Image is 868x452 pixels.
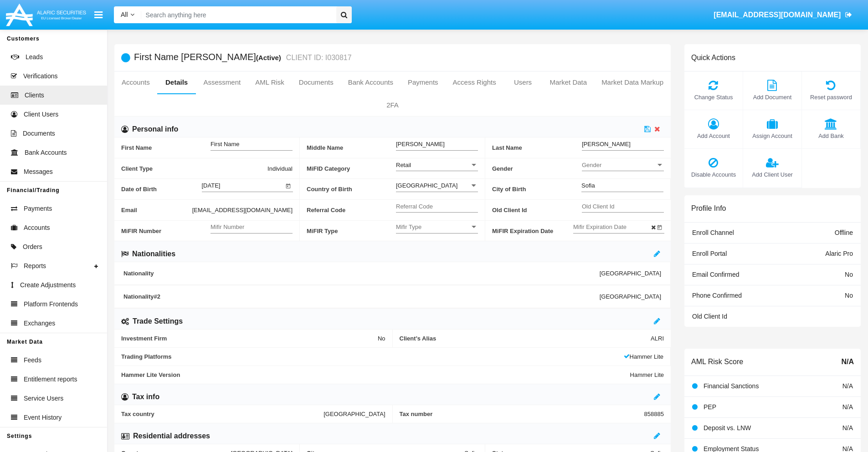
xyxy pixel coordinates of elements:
a: All [114,10,141,20]
span: Hammer Lite [624,353,663,360]
span: Add Client User [748,170,797,179]
span: Clients [25,91,44,100]
span: Email [121,205,192,215]
span: Email Confirmed [692,271,739,278]
span: Last Name [492,137,582,158]
span: Tax country [121,411,324,417]
span: Leads [26,52,43,62]
span: Gender [582,161,656,169]
span: Bank Accounts [25,148,67,157]
span: Old Client Id [692,313,727,320]
span: MiFID Category [307,158,396,179]
span: Deposit vs. LNW [704,424,751,432]
span: Add Document [748,93,797,102]
span: PEP [704,403,716,411]
span: [GEOGRAPHIC_DATA] [600,270,661,277]
span: Assign Account [748,132,797,140]
span: Accounts [24,223,50,233]
span: Change Status [689,93,738,102]
span: Enroll Channel [692,229,734,236]
span: 858885 [644,411,664,417]
a: AML Risk [248,71,292,93]
span: Orders [23,242,42,252]
span: Alaric Pro [825,250,853,257]
span: Phone Confirmed [692,292,742,299]
span: MiFIR Number [121,221,211,241]
span: N/A [842,382,853,390]
h6: Residential addresses [133,431,210,441]
span: Gender [492,158,582,179]
span: Create Adjustments [20,280,76,290]
span: Middle Name [307,137,396,158]
span: Reports [24,261,46,271]
a: 2FA [114,94,671,116]
h5: First Name [PERSON_NAME] [134,52,352,63]
span: No [378,335,385,342]
span: No [845,292,853,299]
h6: Personal info [132,124,178,134]
span: [EMAIL_ADDRESS][DOMAIN_NAME] [192,205,293,215]
span: Add Account [689,132,738,140]
img: Logo image [5,1,87,28]
span: Disable Accounts [689,170,738,179]
span: Offline [835,229,853,236]
span: Messages [24,167,53,177]
span: Platform Frontends [24,300,78,309]
span: Enroll Portal [692,250,727,257]
h6: Nationalities [132,249,175,259]
span: MiFIR Type [307,221,396,241]
span: Date of Birth [121,179,202,199]
span: Investment Firm [121,335,378,342]
span: N/A [841,356,854,367]
a: Accounts [114,71,157,93]
span: Individual [267,164,293,173]
span: All [121,11,128,18]
button: Open calendar [284,181,293,190]
a: Documents [292,71,341,93]
span: [GEOGRAPHIC_DATA] [600,293,661,300]
h6: AML Risk Score [691,357,743,366]
span: [EMAIL_ADDRESS][DOMAIN_NAME] [714,11,841,19]
span: Retail [396,162,411,168]
h6: Trade Settings [133,316,183,326]
span: Feeds [24,356,41,365]
span: Client Type [121,164,267,173]
span: [GEOGRAPHIC_DATA] [324,411,385,417]
a: Users [503,71,543,93]
span: ALRI [651,335,664,342]
span: Trading Platforms [121,353,624,360]
span: Tax number [400,411,644,417]
a: Market Data [542,71,594,93]
small: CLIENT ID: I030817 [284,54,352,61]
span: Hammer Lite Version [121,371,630,378]
span: Entitlement reports [24,375,77,384]
span: Country of Birth [307,179,396,199]
span: Old Client Id [492,200,582,220]
span: Documents [23,129,55,138]
h6: Tax info [132,392,159,402]
span: N/A [842,424,853,432]
span: Add Bank [806,132,856,140]
a: [EMAIL_ADDRESS][DOMAIN_NAME] [709,2,857,28]
div: (Active) [256,52,284,63]
span: No [845,271,853,278]
a: Assessment [196,71,248,93]
span: Payments [24,204,52,213]
span: First Name [121,137,211,158]
span: Exchanges [24,319,55,328]
span: Verifications [23,71,57,81]
a: Details [157,71,196,93]
span: Service Users [24,394,63,403]
span: Nationality #2 [123,293,600,300]
h6: Profile Info [691,204,726,213]
span: Reset password [806,93,856,102]
h6: Quick Actions [691,53,735,62]
input: Search [141,6,333,23]
a: Bank Accounts [341,71,401,93]
span: Referral Code [307,200,396,220]
span: City of Birth [492,179,581,199]
span: Mifir Type [396,223,470,231]
a: Payments [401,71,446,93]
a: Market Data Markup [594,71,671,93]
span: Event History [24,413,62,422]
